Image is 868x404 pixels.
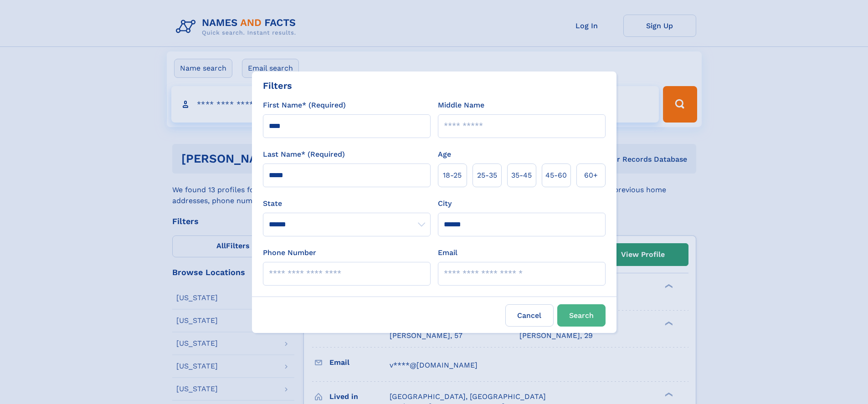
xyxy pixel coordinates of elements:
[477,170,497,181] span: 25‑35
[263,198,431,209] label: State
[438,149,451,160] label: Age
[505,304,554,327] label: Cancel
[438,100,484,111] label: Middle Name
[584,170,598,181] span: 60+
[263,79,292,92] div: Filters
[263,100,346,111] label: First Name* (Required)
[557,304,606,327] button: Search
[263,247,316,258] label: Phone Number
[545,170,567,181] span: 45‑60
[438,198,452,209] label: City
[443,170,462,181] span: 18‑25
[438,247,457,258] label: Email
[511,170,532,181] span: 35‑45
[263,149,345,160] label: Last Name* (Required)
